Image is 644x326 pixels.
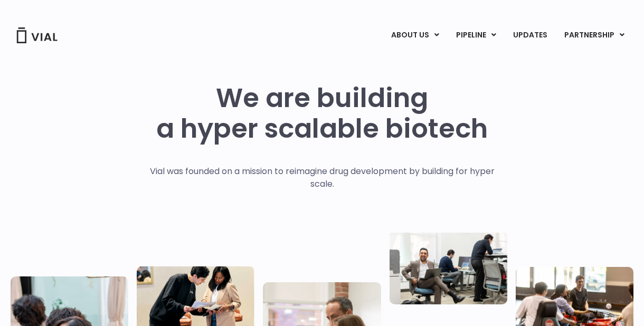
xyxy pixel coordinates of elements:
a: PARTNERSHIPMenu Toggle [556,26,633,44]
a: ABOUT USMenu Toggle [383,26,447,44]
a: PIPELINEMenu Toggle [448,26,504,44]
p: Vial was founded on a mission to reimagine drug development by building for hyper scale. [139,165,506,190]
a: UPDATES [505,26,555,44]
h1: We are building a hyper scalable biotech [156,83,488,144]
img: Three people working in an office [390,231,507,304]
img: Vial Logo [16,27,58,43]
